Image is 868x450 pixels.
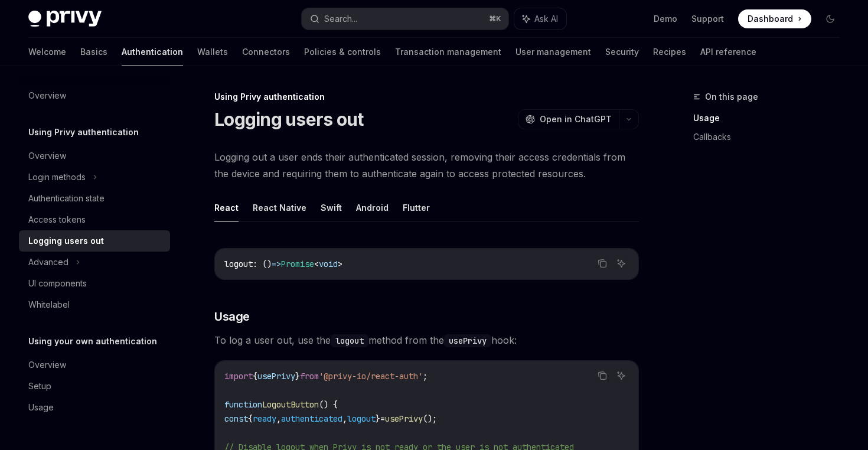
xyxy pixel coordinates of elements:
[423,371,428,381] span: ;
[331,334,368,347] code: logout
[319,259,338,269] span: void
[515,38,591,66] a: User management
[28,234,104,248] div: Logging users out
[28,334,157,348] h5: Using your own authentication
[224,371,253,381] span: import
[380,413,385,424] span: =
[321,194,342,221] button: Swift
[214,194,239,221] button: React
[257,371,295,381] span: usePrivy
[28,38,66,66] a: Welcome
[314,259,319,269] span: <
[224,413,248,424] span: const
[281,259,314,269] span: Promise
[614,368,629,383] button: Ask AI
[28,125,139,139] h5: Using Privy authentication
[242,38,290,66] a: Connectors
[19,294,170,315] a: Whitelabel
[19,85,170,106] a: Overview
[224,259,253,269] span: logout
[28,298,70,312] div: Whitelabel
[376,413,380,424] span: }
[197,38,228,66] a: Wallets
[347,413,376,424] span: logout
[122,38,183,66] a: Authentication
[214,332,639,348] span: To log a user out, use the method from the hook:
[489,14,501,24] span: ⌘ K
[514,8,566,30] button: Ask AI
[693,109,849,128] a: Usage
[214,109,363,130] h1: Logging users out
[19,397,170,418] a: Usage
[324,12,357,26] div: Search...
[595,368,610,383] button: Copy the contents from the code block
[28,149,66,163] div: Overview
[28,89,66,103] div: Overview
[281,413,342,424] span: authenticated
[253,413,276,424] span: ready
[395,38,501,66] a: Transaction management
[605,38,639,66] a: Security
[19,209,170,230] a: Access tokens
[540,113,612,125] span: Open in ChatGPT
[19,188,170,209] a: Authentication state
[738,9,811,28] a: Dashboard
[214,91,639,103] div: Using Privy authentication
[19,273,170,294] a: UI components
[403,194,430,221] button: Flutter
[28,400,54,415] div: Usage
[614,256,629,271] button: Ask AI
[262,399,319,410] span: LogoutButton
[28,358,66,372] div: Overview
[595,256,610,271] button: Copy the contents from the code block
[705,90,758,104] span: On this page
[80,38,107,66] a: Basics
[691,13,724,25] a: Support
[214,308,250,325] span: Usage
[248,413,253,424] span: {
[272,259,281,269] span: =>
[300,371,319,381] span: from
[653,38,686,66] a: Recipes
[423,413,437,424] span: ();
[534,13,558,25] span: Ask AI
[28,11,102,27] img: dark logo
[253,194,306,221] button: React Native
[28,276,87,291] div: UI components
[518,109,619,129] button: Open in ChatGPT
[28,213,86,227] div: Access tokens
[385,413,423,424] span: usePrivy
[214,149,639,182] span: Logging out a user ends their authenticated session, removing their access credentials from the d...
[700,38,756,66] a: API reference
[295,371,300,381] span: }
[693,128,849,146] a: Callbacks
[319,371,423,381] span: '@privy-io/react-auth'
[19,145,170,167] a: Overview
[302,8,508,30] button: Search...⌘K
[319,399,338,410] span: () {
[28,255,68,269] div: Advanced
[342,413,347,424] span: ,
[253,371,257,381] span: {
[224,399,262,410] span: function
[356,194,389,221] button: Android
[19,376,170,397] a: Setup
[276,413,281,424] span: ,
[19,354,170,376] a: Overview
[654,13,677,25] a: Demo
[444,334,491,347] code: usePrivy
[19,230,170,252] a: Logging users out
[338,259,342,269] span: >
[748,13,793,25] span: Dashboard
[253,259,272,269] span: : ()
[28,191,105,206] div: Authentication state
[28,379,51,393] div: Setup
[821,9,840,28] button: Toggle dark mode
[304,38,381,66] a: Policies & controls
[28,170,86,184] div: Login methods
